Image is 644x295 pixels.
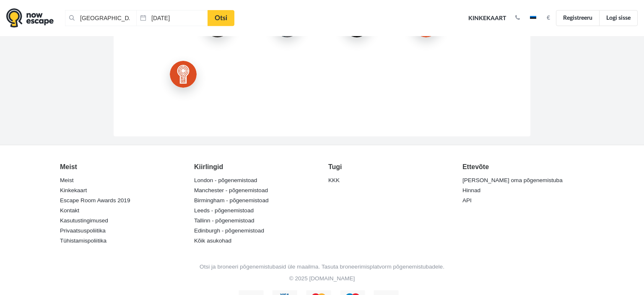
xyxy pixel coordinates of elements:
[208,10,234,26] a: Otsi
[556,10,600,26] a: Registreeru
[194,215,254,227] a: Tallinn - põgenemistoad
[530,16,536,20] img: et.jpg
[328,175,340,186] a: KKK
[194,162,316,172] div: Kiirlingid
[60,175,73,186] a: Meist
[462,175,563,186] a: [PERSON_NAME] oma põgenemistuba
[462,162,584,172] div: Ettevõte
[60,215,108,227] a: Kasutustingimused
[194,225,264,237] a: Edinburgh - põgenemistoad
[60,225,106,237] a: Privaatsuspoliitika
[543,14,554,22] button: €
[194,195,269,206] a: Birmingham - põgenemistoad
[60,162,182,172] div: Meist
[462,185,480,196] a: Hinnad
[65,10,136,26] input: Koha või toa nimi
[194,205,254,217] a: Leeds - põgenemistoad
[194,175,257,186] a: London - põgenemistoad
[465,9,509,28] a: Kinkekaart
[328,162,450,172] div: Tugi
[6,274,638,283] p: © 2025 [DOMAIN_NAME]
[60,195,130,206] a: Escape Room Awards 2019
[599,10,638,26] a: Logi sisse
[6,263,638,271] p: Otsi ja broneeri põgenemistubasid üle maailma. Tasuta broneerimisplatvorm põgenemistubadele.
[6,8,54,28] img: logo
[462,195,472,206] a: API
[60,205,79,217] a: Kontakt
[60,235,106,247] a: Tühistamispoliitika
[194,235,231,247] a: Kõik asukohad
[194,185,268,196] a: Manchester - põgenemistoad
[60,185,87,196] a: Kinkekaart
[136,10,208,26] input: Kuupäev
[547,15,550,21] strong: €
